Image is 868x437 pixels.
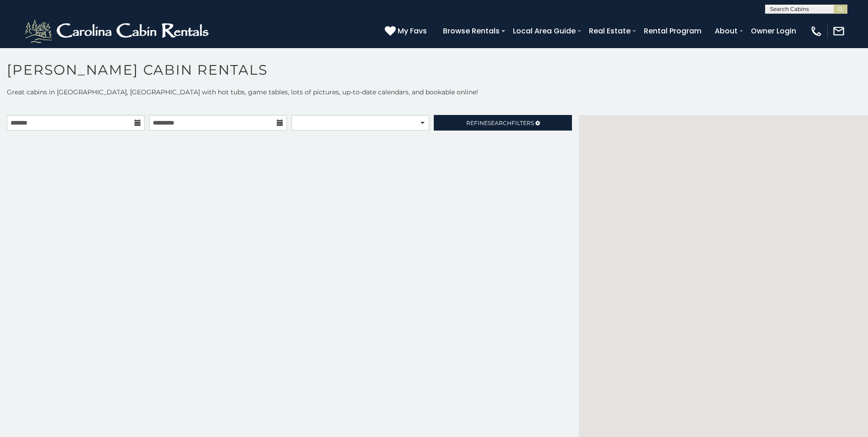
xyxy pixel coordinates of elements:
[832,25,845,38] img: mail-regular-white.png
[508,23,580,39] a: Local Area Guide
[639,23,706,39] a: Rental Program
[584,23,635,39] a: Real Estate
[710,23,742,39] a: About
[23,17,213,45] img: White-1-2.png
[434,115,571,131] a: RefineSearchFilters
[466,120,534,126] span: Refine Filters
[398,25,427,37] span: My Favs
[438,23,504,39] a: Browse Rentals
[810,25,823,38] img: phone-regular-white.png
[488,120,512,126] span: Search
[385,25,429,37] a: My Favs
[746,23,801,39] a: Owner Login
